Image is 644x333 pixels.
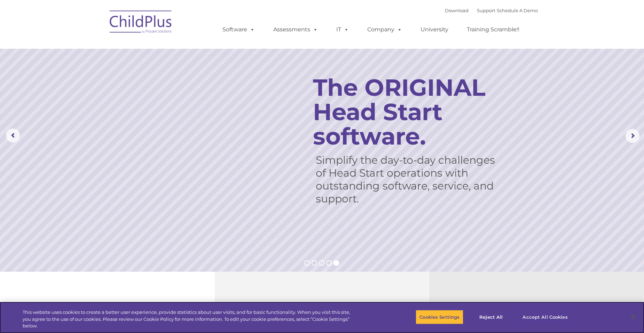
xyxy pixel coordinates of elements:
[215,23,262,37] a: Software
[97,75,126,80] span: Phone number
[316,154,504,205] rs-layer: Simplify the day-to-day challenges of Head Start operations with outstanding software, service, a...
[469,310,513,324] button: Reject All
[106,6,176,40] img: ChildPlus by Procare Solutions
[329,23,356,37] a: IT
[314,195,395,217] a: Learn More
[266,23,325,37] a: Assessments
[414,23,455,37] a: University
[23,309,354,330] div: This website uses cookies to create a better user experience, provide statistics about user visit...
[416,310,463,324] button: Cookies Settings
[519,310,571,324] button: Accept All Cookies
[625,309,641,325] button: Close
[360,23,409,37] a: Company
[460,23,526,37] a: Training Scramble!!
[497,8,538,13] a: Schedule A Demo
[477,8,495,13] a: Support
[445,8,469,13] a: Download
[445,8,538,13] font: |
[313,75,514,148] rs-layer: The ORIGINAL Head Start software.
[97,46,118,51] span: Last name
